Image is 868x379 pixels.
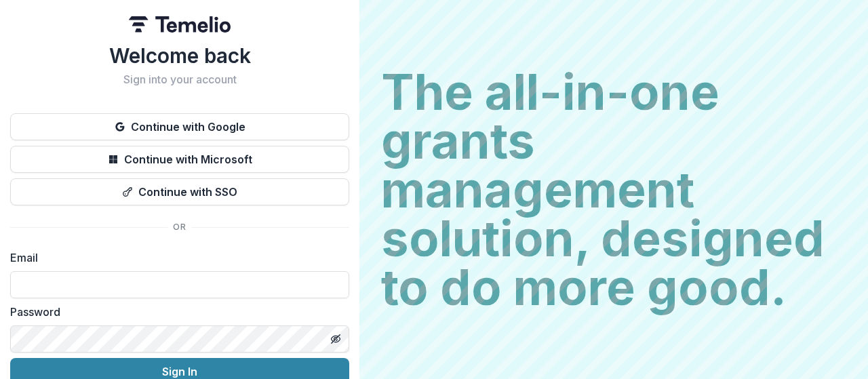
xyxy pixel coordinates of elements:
label: Email [10,250,341,266]
button: Toggle password visibility [325,328,347,350]
button: Continue with Google [10,113,349,140]
button: Continue with Microsoft [10,146,349,173]
h2: Sign into your account [10,73,349,86]
label: Password [10,304,341,320]
h1: Welcome back [10,43,349,68]
img: Temelio [129,16,231,33]
button: Continue with SSO [10,178,349,205]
